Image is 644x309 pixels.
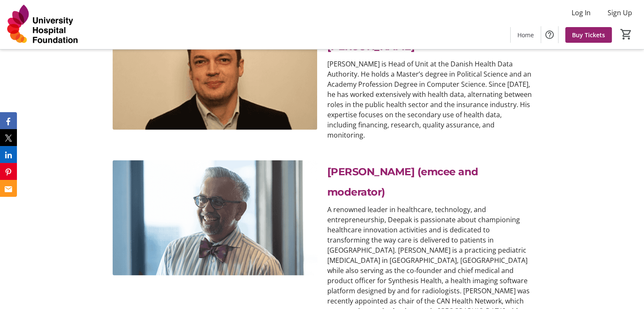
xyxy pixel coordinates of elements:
[327,59,532,140] p: [PERSON_NAME] is Head of Unit at the Danish Health Data Authority. He holds a Master’s degree in ...
[541,26,558,43] button: Help
[511,27,541,43] a: Home
[572,8,591,18] span: Log In
[608,8,632,18] span: Sign Up
[113,15,317,130] img: undefined
[565,27,612,43] a: Buy Tickets
[572,30,605,39] span: Buy Tickets
[327,166,478,198] span: [PERSON_NAME] (emcee and moderator)
[517,30,534,39] span: Home
[5,3,80,46] img: University Hospital Foundation's Logo
[113,160,317,276] img: undefined
[601,6,639,19] button: Sign Up
[565,6,597,19] button: Log In
[619,27,634,42] button: Cart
